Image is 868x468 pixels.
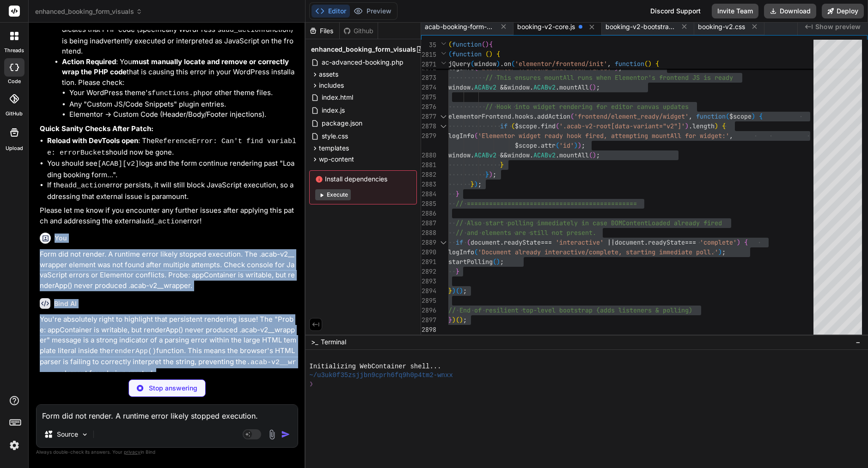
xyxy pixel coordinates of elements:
span: mmediate poll.' [663,248,718,256]
span: readyState [504,238,541,246]
code: add_action [141,218,183,226]
div: 2888 [421,228,436,238]
span: , [729,132,733,140]
span: window [448,151,471,159]
img: attachment [267,429,277,440]
span: ) [452,287,456,295]
span: index.js [321,105,346,116]
span: dates [670,102,689,111]
span: . [471,83,474,91]
div: 2880 [421,150,436,160]
span: jQuery [448,60,471,68]
span: ACABv2 [533,151,556,159]
li: As previously noted, this error is external to . It indicates that PHP code (specifically WordPre... [62,13,296,57]
label: code [8,78,21,85]
span: enhanced_booking_form_visuals [35,7,142,16]
div: 2893 [421,276,436,286]
span: ( [589,151,593,159]
span: 2871 [421,60,436,69]
span: ) [737,238,740,246]
span: ( [493,258,496,266]
p: You're absolutely right to highlight that persistent rendering issue! The "Probe: appContainer is... [40,314,296,379]
span: $scope [515,122,537,130]
span: . [530,83,533,91]
span: function [696,112,726,120]
span: // ============================================== [456,199,637,208]
code: add_action [64,182,106,190]
span: } [448,287,452,295]
span: 'Elementor widget ready hook fired, attempting mou [478,132,663,140]
div: Click to collapse the range. [437,238,449,247]
span: 'Document already interactive/complete, starting i [478,248,663,256]
button: Invite Team [712,4,758,18]
div: 2891 [421,257,436,267]
span: ntLoaded already fired [641,219,722,227]
span: ) [578,141,581,150]
span: on [504,60,511,68]
span: } [500,161,504,169]
span: . [644,238,648,246]
span: assets [319,70,338,79]
span: ) [718,248,722,256]
span: ( [511,122,515,130]
span: ( [474,132,478,140]
button: Deploy [822,4,864,18]
span: ( [456,316,459,324]
li: : You that is causing this error in your WordPress installation. Please check: [62,57,296,120]
span: wp-content [319,155,354,164]
span: $scope [515,141,537,150]
span: includes [319,81,344,90]
span: elementorFrontend [448,112,511,120]
span: . [500,60,504,68]
span: ) [715,122,718,130]
strong: must manually locate and remove or correctly wrap the PHP code [62,57,289,77]
div: 2881 [421,160,436,170]
span: ) [593,83,596,91]
span: readyState [648,238,685,246]
label: GitHub [6,110,23,118]
span: // This ensures mountAll runs when Elementor's fro [485,73,670,82]
span: find [541,122,556,130]
div: 2898 [421,325,436,335]
span: ; [478,180,482,188]
span: enhanced_booking_form_visuals [311,45,416,54]
button: Execute [315,189,351,200]
li: Your WordPress theme's or other theme files. [69,88,296,99]
span: ) [593,151,596,159]
span: . [556,83,559,91]
span: ) [752,112,755,120]
span: . [689,122,692,130]
span: ntend JS is ready [670,73,733,82]
p: Always double-check its answers. Your in Bind [36,448,298,456]
span: . [511,112,515,120]
div: 2883 [421,180,436,189]
div: 2882 [421,170,436,180]
span: if [456,238,463,246]
span: } [485,170,489,179]
span: } [456,190,459,198]
span: ; [722,248,726,256]
span: ) [474,180,478,188]
span: ❯ [309,380,313,389]
span: ( [482,40,485,48]
span: ; [463,316,467,324]
span: ) [459,316,463,324]
span: ( [570,112,574,120]
span: && [500,83,507,91]
div: 2885 [421,199,436,209]
span: booking-v2-bootstrap.js [605,22,675,31]
span: acab-booking-form-widget.php [425,22,494,31]
span: . [500,238,504,246]
p: Please let me know if you encounter any further issues after applying this patch and addressing t... [40,205,296,227]
span: ) [489,50,493,58]
li: : The should now be gone. [47,136,296,158]
span: . [530,151,533,159]
span: ( [726,112,729,120]
p: Form did not render. A runtime error likely stopped execution. The .acab-v2__wrapper element was ... [40,249,296,291]
span: 2815 [421,50,436,60]
button: Preview [350,5,395,18]
span: ) [496,258,500,266]
span: 35 [421,40,436,50]
span: . [537,122,541,130]
span: || [607,238,615,246]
